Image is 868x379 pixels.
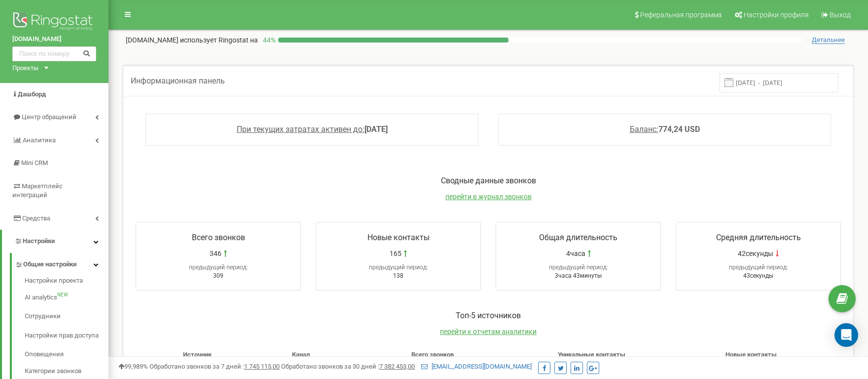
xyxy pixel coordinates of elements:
[237,125,364,134] span: При текущих затратах активен до:
[369,264,428,271] span: предыдущий период:
[183,351,212,358] span: Источник
[281,363,415,370] span: Обработано звонков за 30 дней :
[25,345,108,364] a: Оповещения
[189,264,248,271] span: предыдущий период:
[640,11,722,19] span: Реферальная программа
[118,363,148,370] span: 99,989%
[18,90,46,98] span: Дашборд
[23,136,56,144] span: Аналитика
[25,288,108,307] a: AI analyticsNEW
[549,264,608,271] span: предыдущий период:
[213,272,223,279] span: 309
[834,323,858,347] div: Open Intercom Messenger
[812,36,845,44] span: Детальнее
[630,125,700,134] a: Баланс:774,24 USD
[21,159,48,167] span: Mini CRM
[725,351,777,358] span: Новые контакты
[367,233,430,242] span: Новые контакты
[22,214,50,222] span: Средства
[456,311,521,320] span: Toп-5 источников
[210,249,221,258] span: 346
[379,363,415,370] u: 7 382 453,00
[539,233,617,242] span: Общая длительность
[390,249,401,258] span: 165
[192,233,245,242] span: Всего звонков
[244,363,280,370] u: 1 745 115,00
[729,264,788,271] span: предыдущий период:
[180,36,258,44] span: использует Ringostat на
[15,253,108,273] a: Общие настройки
[126,35,258,45] p: [DOMAIN_NAME]
[558,351,625,358] span: Уникальные контакты
[258,35,278,45] p: 44 %
[566,249,585,258] span: 4часа
[25,276,108,288] a: Настройки проекта
[12,10,96,35] img: Ringostat logo
[830,11,851,19] span: Выход
[630,125,658,134] span: Баланс:
[237,125,388,134] a: При текущих затратах активен до:[DATE]
[292,351,310,358] span: Канал
[744,11,809,19] span: Настройки профиля
[25,364,108,376] a: Категории звонков
[421,363,532,370] a: [EMAIL_ADDRESS][DOMAIN_NAME]
[716,233,801,242] span: Средняя длительность
[2,230,108,253] a: Настройки
[149,363,280,370] span: Обработано звонков за 7 дней :
[393,272,403,279] span: 138
[743,272,773,279] span: 43секунды
[25,307,108,326] a: Сотрудники
[23,260,76,269] span: Общие настройки
[25,326,108,345] a: Настройки прав доступа
[555,272,602,279] span: 3часа 43минуты
[12,182,63,199] span: Маркетплейс интеграций
[441,176,536,185] span: Сводные данные звонков
[12,64,38,73] div: Проекты
[445,193,532,201] a: перейти в журнал звонков
[411,351,454,358] span: Всего звонков
[131,76,225,85] span: Информационная панель
[22,113,76,121] span: Центр обращений
[440,328,537,336] a: перейти к отчетам аналитики
[23,237,55,245] span: Настройки
[738,249,773,258] span: 42секунды
[12,46,96,61] input: Поиск по номеру
[12,35,96,44] a: [DOMAIN_NAME]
